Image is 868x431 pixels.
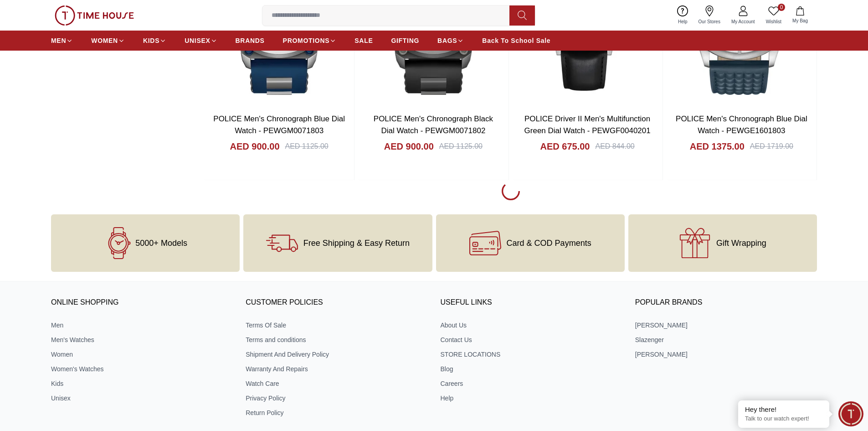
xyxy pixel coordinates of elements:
[246,321,427,330] a: Terms Of Sale
[51,296,233,310] h3: ONLINE SHOPPING
[441,379,622,388] a: Careers
[51,335,233,344] a: Men's Watches
[185,32,217,49] a: UNISEX
[441,364,622,374] a: Blog
[236,32,265,49] a: BRANDS
[246,364,427,374] a: Warranty And Repairs
[482,32,550,49] a: Back To School Sale
[51,394,233,403] a: Unisex
[524,114,651,135] a: POLICE Driver II Men's Multifunction Green Dial Watch - PEWGF0040201
[55,5,134,26] img: ...
[91,36,118,45] span: WOMEN
[354,32,373,49] a: SALE
[283,32,337,49] a: PROMOTIONS
[439,141,483,152] div: AED 1125.00
[51,379,233,388] a: Kids
[540,140,590,153] h4: AED 675.00
[716,239,766,248] span: Gift Wrapping
[285,141,329,152] div: AED 1125.00
[750,141,793,152] div: AED 1719.00
[185,36,210,45] span: UNISEX
[236,36,265,45] span: BRANDS
[51,350,233,359] a: Women
[635,321,817,330] a: [PERSON_NAME]
[246,335,427,344] a: Terms and conditions
[391,36,419,45] span: GIFTING
[213,114,345,135] a: POLICE Men's Chronograph Blue Dial Watch - PEWGM0071803
[760,4,787,27] a: 0Wishlist
[789,17,812,24] span: My Bag
[635,296,817,310] h3: Popular Brands
[728,18,759,25] span: My Account
[135,239,187,248] span: 5000+ Models
[143,32,166,49] a: KIDS
[595,141,634,152] div: AED 844.00
[507,239,591,248] span: Card & COD Payments
[91,32,125,49] a: WOMEN
[246,296,427,310] h3: CUSTOMER POLICIES
[246,350,427,359] a: Shipment And Delivery Policy
[693,4,726,27] a: Our Stores
[838,401,863,426] div: Chat Widget
[635,335,817,344] a: Slazenger
[690,140,745,153] h4: AED 1375.00
[441,394,622,403] a: Help
[384,140,434,153] h4: AED 900.00
[441,321,622,330] a: About Us
[745,415,822,423] p: Talk to our watch expert!
[437,32,464,49] a: BAGS
[230,140,280,153] h4: AED 900.00
[51,32,73,49] a: MEN
[482,36,550,45] span: Back To School Sale
[674,18,691,25] span: Help
[246,379,427,388] a: Watch Care
[51,36,66,45] span: MEN
[303,239,410,248] span: Free Shipping & Easy Return
[143,36,159,45] span: KIDS
[676,114,807,135] a: POLICE Men's Chronograph Blue Dial Watch - PEWGE1601803
[354,36,373,45] span: SALE
[441,350,622,359] a: STORE LOCATIONS
[283,36,330,45] span: PROMOTIONS
[51,321,233,330] a: Men
[391,32,419,49] a: GIFTING
[778,4,785,11] span: 0
[762,18,785,25] span: Wishlist
[246,394,427,403] a: Privacy Policy
[437,36,457,45] span: BAGS
[745,405,822,414] div: Hey there!
[246,408,427,417] a: Return Policy
[441,335,622,344] a: Contact Us
[695,18,724,25] span: Our Stores
[441,296,622,310] h3: USEFUL LINKS
[787,5,813,26] button: My Bag
[673,4,693,27] a: Help
[635,350,817,359] a: [PERSON_NAME]
[51,364,233,374] a: Women's Watches
[374,114,493,135] a: POLICE Men's Chronograph Black Dial Watch - PEWGM0071802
